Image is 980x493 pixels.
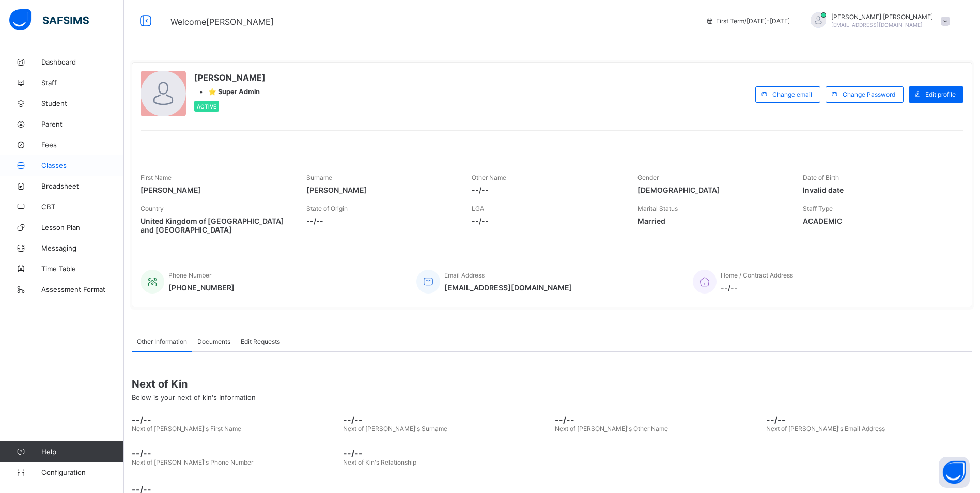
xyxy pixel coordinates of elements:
span: Married [637,217,788,225]
span: United Kingdom of [GEOGRAPHIC_DATA] and [GEOGRAPHIC_DATA] [141,217,291,234]
span: Assessment Format [41,285,124,294]
span: [PHONE_NUMBER] [168,283,235,292]
span: [PERSON_NAME] [PERSON_NAME] [831,13,933,21]
span: Next of [PERSON_NAME]'s Surname [343,425,447,433]
span: Fees [41,141,124,149]
span: --/-- [306,217,457,225]
span: --/-- [343,414,549,425]
span: ⭐ Super Admin [208,88,260,96]
div: • [194,88,266,96]
span: --/-- [343,448,549,458]
span: [DEMOGRAPHIC_DATA] [637,186,788,194]
span: Next of [PERSON_NAME]'s Other Name [555,425,668,433]
span: Email Address [444,271,485,279]
span: State of Origin [306,205,348,212]
span: session/term information [706,17,790,25]
span: Next of [PERSON_NAME]'s First Name [132,425,241,433]
span: Other Information [137,337,187,345]
span: --/-- [472,217,622,225]
span: CBT [41,203,124,211]
span: Time Table [41,265,124,273]
span: Phone Number [168,271,211,279]
span: Country [141,205,164,212]
span: Invalid date [803,186,953,194]
span: Change Password [843,90,895,98]
span: LGA [472,205,484,212]
span: --/-- [766,414,972,425]
span: Edit Requests [241,337,280,345]
span: Broadsheet [41,182,124,190]
span: Next of Kin's Relationship [343,458,416,466]
span: Next of [PERSON_NAME]'s Email Address [766,425,885,433]
span: Welcome [PERSON_NAME] [170,17,274,27]
span: [PERSON_NAME] [306,186,457,194]
span: Classes [41,161,124,170]
span: --/-- [721,283,793,292]
span: [PERSON_NAME] [194,72,266,83]
span: Parent [41,120,124,128]
span: Edit profile [925,90,956,98]
span: First Name [141,174,172,181]
span: --/-- [132,414,338,425]
span: Lesson Plan [41,223,124,232]
span: [PERSON_NAME] [141,186,291,194]
span: Student [41,99,124,107]
span: --/-- [472,186,622,194]
span: Documents [197,337,230,345]
span: Gender [637,174,659,181]
span: Messaging [41,244,124,252]
span: Help [41,448,123,456]
span: Staff [41,79,124,87]
span: Next of Kin [132,378,972,390]
span: Next of [PERSON_NAME]'s Phone Number [132,458,253,466]
span: --/-- [132,448,338,458]
span: ACADEMIC [803,217,953,225]
span: Below is your next of kin's Information [132,393,256,402]
span: Date of Birth [803,174,839,181]
span: [EMAIL_ADDRESS][DOMAIN_NAME] [831,22,923,28]
div: AbdulazizRavat [800,12,955,29]
span: Dashboard [41,58,124,66]
span: Active [197,103,216,110]
span: --/-- [555,414,761,425]
span: Marital Status [637,205,678,212]
img: safsims [9,9,89,31]
span: Home / Contract Address [721,271,793,279]
span: Staff Type [803,205,833,212]
span: [EMAIL_ADDRESS][DOMAIN_NAME] [444,283,572,292]
span: Change email [772,90,812,98]
span: Surname [306,174,332,181]
span: Configuration [41,468,123,476]
span: Other Name [472,174,506,181]
button: Open asap [939,457,970,488]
